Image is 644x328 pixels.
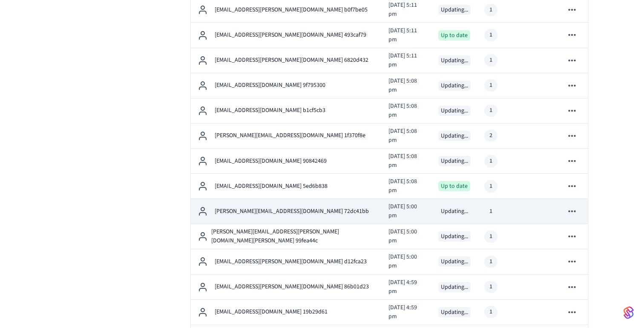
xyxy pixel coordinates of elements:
p: [EMAIL_ADDRESS][DOMAIN_NAME] b1cf5cb3 [215,106,325,115]
div: Updating... [438,206,471,216]
p: [DATE] 5:08 pm [388,77,424,95]
p: [EMAIL_ADDRESS][PERSON_NAME][DOMAIN_NAME] d12fca23 [215,257,367,266]
p: [EMAIL_ADDRESS][DOMAIN_NAME] 19b29d61 [215,308,328,316]
p: [EMAIL_ADDRESS][PERSON_NAME][DOMAIN_NAME] 6820d432 [215,56,368,65]
p: [EMAIL_ADDRESS][PERSON_NAME][DOMAIN_NAME] b0f7be05 [215,6,368,14]
p: [EMAIL_ADDRESS][PERSON_NAME][DOMAIN_NAME] 493caf79 [215,31,366,40]
p: [PERSON_NAME][EMAIL_ADDRESS][DOMAIN_NAME] 1f370f8e [215,131,365,140]
div: Updating... [438,156,471,166]
div: 1 [489,182,492,191]
div: Updating... [438,282,471,292]
div: Updating... [438,5,471,15]
p: [DATE] 5:00 pm [388,253,424,270]
div: 1 [489,56,492,65]
div: Updating... [438,307,471,317]
p: [EMAIL_ADDRESS][PERSON_NAME][DOMAIN_NAME] 86b01d23 [215,282,369,291]
div: 1 [489,257,492,266]
div: 1 [489,207,492,216]
p: [DATE] 4:59 pm [388,303,424,321]
p: [DATE] 5:00 pm [388,202,424,220]
p: [DATE] 5:08 pm [388,127,424,145]
p: [DATE] 5:11 pm [388,26,424,44]
p: [DATE] 5:08 pm [388,152,424,170]
div: Up to date [438,181,470,191]
p: [DATE] 5:11 pm [388,52,424,69]
p: [DATE] 5:08 pm [388,177,424,195]
p: [EMAIL_ADDRESS][DOMAIN_NAME] 90842469 [215,157,327,166]
div: Up to date [438,30,470,40]
div: Updating... [438,256,471,267]
div: 1 [489,282,492,291]
p: [DATE] 4:59 pm [388,278,424,296]
div: 1 [489,6,492,14]
p: [EMAIL_ADDRESS][DOMAIN_NAME] 9f795300 [215,81,325,90]
div: Updating... [438,131,471,141]
div: 1 [489,232,492,241]
p: [DATE] 5:08 pm [388,102,424,120]
div: Updating... [438,81,471,91]
p: [DATE] 5:11 pm [388,1,424,19]
div: Updating... [438,106,471,116]
div: Updating... [438,55,471,66]
div: 1 [489,31,492,40]
p: [DATE] 5:00 pm [388,227,424,245]
div: Updating... [438,231,471,242]
div: 1 [489,81,492,90]
div: 1 [489,106,492,115]
p: [PERSON_NAME][EMAIL_ADDRESS][DOMAIN_NAME] 72dc41bb [215,207,369,216]
img: SeamLogoGradient.69752ec5.svg [624,306,634,319]
div: 2 [489,131,492,140]
p: [PERSON_NAME][EMAIL_ADDRESS][PERSON_NAME][DOMAIN_NAME][PERSON_NAME] 99fea44c [211,227,375,245]
p: [EMAIL_ADDRESS][DOMAIN_NAME] 5ed6b838 [215,182,328,191]
div: 1 [489,308,492,316]
div: 1 [489,157,492,166]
